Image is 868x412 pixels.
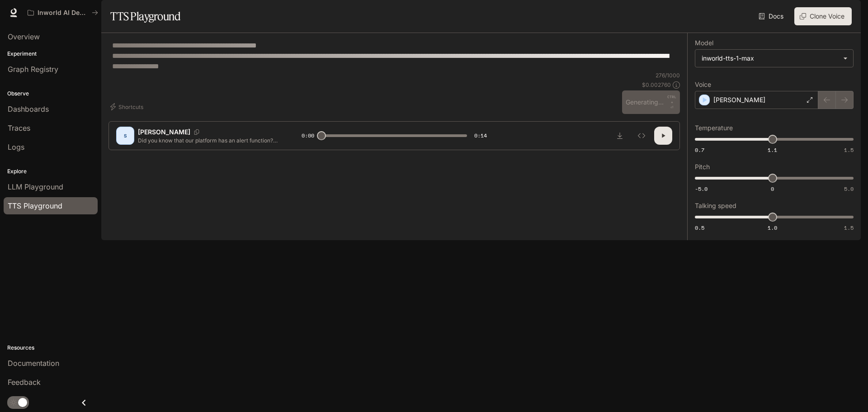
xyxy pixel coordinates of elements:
p: Voice [695,81,711,88]
p: Pitch [695,164,710,170]
div: S [118,128,132,143]
button: Shortcuts [108,99,147,114]
button: All workspaces [24,4,102,22]
span: 1.5 [844,224,854,232]
p: 276 / 1000 [656,71,680,79]
p: Inworld AI Demos [38,9,88,17]
div: inworld-tts-1-max [695,50,853,67]
p: Talking speed [695,203,736,209]
button: Inspect [632,127,651,145]
button: Clone Voice [794,7,852,25]
p: $ 0.002760 [642,81,671,89]
span: 0:00 [302,131,314,140]
span: 0:14 [474,131,487,140]
a: Docs [757,7,787,25]
p: Temperature [695,125,733,131]
span: 0.5 [695,224,704,232]
p: Did you know that our platform has an alert function? Through your portal, find the required driv... [138,137,280,144]
div: inworld-tts-1-max [702,54,839,63]
h1: TTS Playground [110,7,180,25]
p: [PERSON_NAME] [138,128,190,137]
button: Download audio [611,127,629,145]
span: 1.5 [844,146,854,154]
p: [PERSON_NAME] [713,95,765,104]
span: 0.7 [695,146,704,154]
p: Model [695,40,713,46]
span: 5.0 [844,185,854,193]
span: 0 [771,185,774,193]
span: 1.1 [768,146,777,154]
button: Copy Voice ID [190,129,203,135]
span: -5.0 [695,185,708,193]
span: 1.0 [768,224,777,232]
